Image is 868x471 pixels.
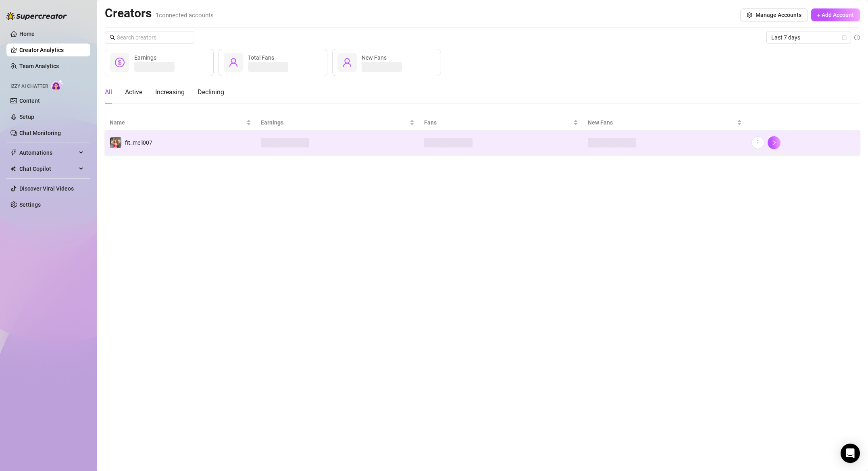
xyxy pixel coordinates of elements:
[19,162,77,175] span: Chat Copilot
[588,118,735,127] span: New Fans
[198,87,224,97] div: Declining
[19,130,61,136] a: Chat Monitoring
[740,8,808,21] button: Manage Accounts
[19,185,74,192] a: Discover Viral Videos
[19,98,40,104] a: Content
[419,115,583,131] th: Fans
[19,201,41,208] a: Settings
[747,12,752,18] span: setting
[756,12,801,18] span: Manage Accounts
[155,87,185,97] div: Increasing
[248,54,274,61] span: Total Fans
[6,12,67,20] img: logo-BBDzfeDw.svg
[156,12,214,19] span: 1 connected accounts
[583,115,747,131] th: New Fans
[362,54,387,61] span: New Fans
[755,139,761,145] span: more
[10,83,48,90] span: Izzy AI Chatter
[110,35,115,40] span: search
[110,118,245,127] span: Name
[19,146,77,159] span: Automations
[115,58,125,67] span: dollar-circle
[134,54,156,61] span: Earnings
[19,114,34,120] a: Setup
[105,115,256,131] th: Name
[51,79,64,91] img: AI Chatter
[811,8,860,21] button: + Add Account
[105,6,214,21] h2: Creators
[105,87,112,97] div: All
[841,444,860,463] div: Open Intercom Messenger
[817,12,854,18] span: + Add Account
[342,58,352,67] span: user
[768,136,781,149] button: right
[10,166,16,172] img: Chat Copilot
[424,118,572,127] span: Fans
[229,58,238,67] span: user
[771,31,846,44] span: Last 7 days
[10,149,17,156] span: thunderbolt
[125,87,142,97] div: Active
[256,115,420,131] th: Earnings
[261,118,408,127] span: Earnings
[19,63,59,69] a: Team Analytics
[842,35,847,40] span: calendar
[117,33,183,42] input: Search creators
[854,35,860,40] span: info-circle
[771,140,777,145] span: right
[110,137,121,148] img: fit_meli007
[125,139,152,146] span: fit_meli007
[19,44,84,56] a: Creator Analytics
[19,31,35,37] a: Home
